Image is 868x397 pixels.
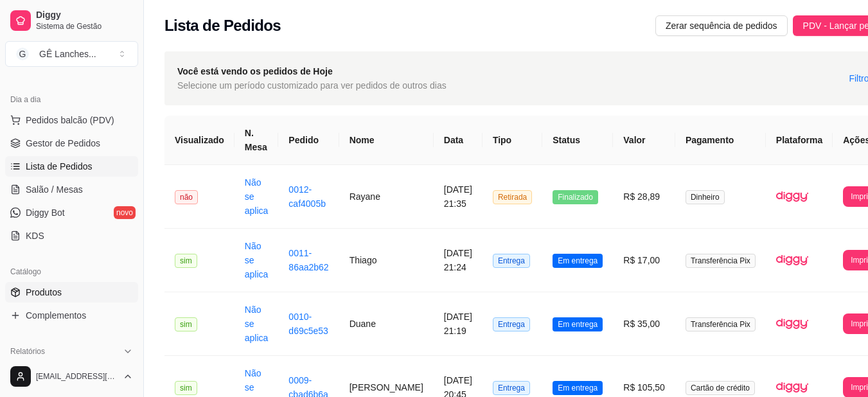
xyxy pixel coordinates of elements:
[26,206,65,219] span: Diggy Bot
[553,190,598,204] span: Finalizado
[339,116,434,165] th: Nome
[164,15,281,36] h2: Lista de Pedidos
[5,282,138,303] a: Produtos
[39,48,96,60] div: GÊ Lanches ...
[5,225,138,246] a: KDS
[493,317,530,331] span: Entrega
[5,305,138,326] a: Complementos
[5,361,138,392] button: [EMAIL_ADDRESS][DOMAIN_NAME]
[288,312,328,336] a: 0010-d69c5e53
[26,286,62,299] span: Produtos
[5,110,138,130] button: Pedidos balcão (PDV)
[175,317,197,331] span: sim
[339,292,434,356] td: Duane
[483,116,542,165] th: Tipo
[5,133,138,154] a: Gestor de Pedidos
[434,292,483,356] td: [DATE] 21:19
[245,304,269,343] a: Não se aplica
[26,309,86,322] span: Complementos
[278,116,339,165] th: Pedido
[26,114,114,127] span: Pedidos balcão (PDV)
[26,183,83,196] span: Salão / Mesas
[666,19,777,33] span: Zerar sequência de pedidos
[5,261,138,282] div: Catálogo
[175,190,198,204] span: não
[686,381,755,395] span: Cartão de crédito
[288,248,328,272] a: 0011-86aa2b62
[493,254,530,268] span: Entrega
[339,165,434,229] td: Rayane
[655,15,788,36] button: Zerar sequência de pedidos
[553,254,603,268] span: Em entrega
[434,229,483,292] td: [DATE] 21:24
[175,254,197,268] span: sim
[175,381,197,395] span: sim
[26,229,44,242] span: KDS
[26,137,100,150] span: Gestor de Pedidos
[16,48,29,60] span: G
[177,66,333,76] strong: Você está vendo os pedidos de Hoje
[493,190,532,204] span: Retirada
[245,241,269,279] a: Não se aplica
[434,165,483,229] td: [DATE] 21:35
[686,190,725,204] span: Dinheiro
[553,381,603,395] span: Em entrega
[5,179,138,200] a: Salão / Mesas
[26,160,93,173] span: Lista de Pedidos
[177,78,447,93] span: Selecione um período customizado para ver pedidos de outros dias
[5,41,138,67] button: Select a team
[5,5,138,36] a: DiggySistema de Gestão
[613,165,675,229] td: R$ 28,89
[776,308,808,340] img: diggy
[36,371,118,382] span: [EMAIL_ADDRESS][DOMAIN_NAME]
[675,116,766,165] th: Pagamento
[766,116,833,165] th: Plataforma
[36,10,133,21] span: Diggy
[776,181,808,213] img: diggy
[686,254,756,268] span: Transferência Pix
[164,116,235,165] th: Visualizado
[542,116,613,165] th: Status
[776,244,808,276] img: diggy
[10,346,45,357] span: Relatórios
[613,116,675,165] th: Valor
[5,156,138,177] a: Lista de Pedidos
[339,229,434,292] td: Thiago
[5,202,138,223] a: Diggy Botnovo
[613,229,675,292] td: R$ 17,00
[493,381,530,395] span: Entrega
[434,116,483,165] th: Data
[288,184,326,209] a: 0012-caf4005b
[613,292,675,356] td: R$ 35,00
[553,317,603,331] span: Em entrega
[686,317,756,331] span: Transferência Pix
[235,116,279,165] th: N. Mesa
[36,21,133,31] span: Sistema de Gestão
[245,177,269,216] a: Não se aplica
[5,89,138,110] div: Dia a dia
